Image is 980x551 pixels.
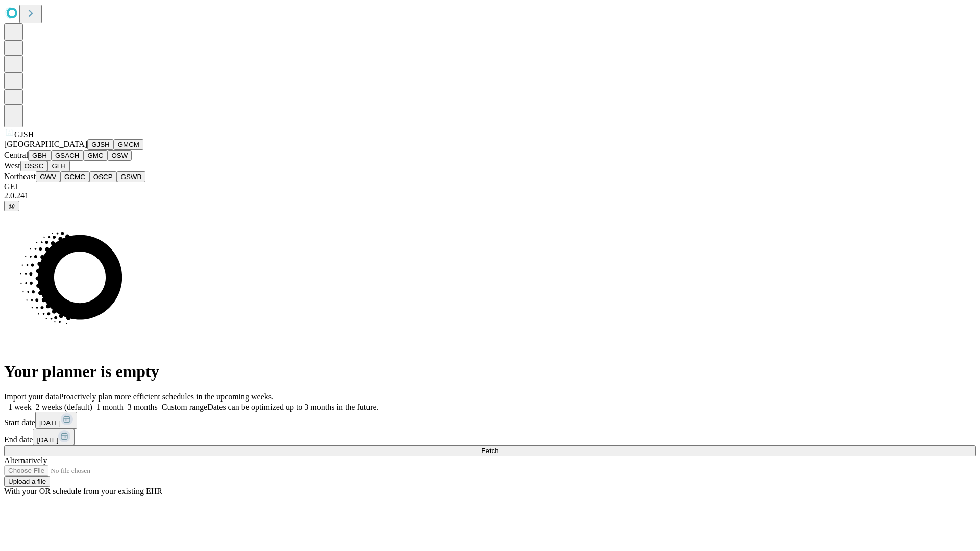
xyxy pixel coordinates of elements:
[51,150,83,161] button: GSACH
[4,161,20,170] span: West
[4,412,976,429] div: Start date
[4,182,976,191] div: GEI
[4,456,47,465] span: Alternatively
[4,362,976,381] h1: Your planner is empty
[28,150,51,161] button: GBH
[4,392,59,401] span: Import your data
[207,403,378,411] span: Dates can be optimized up to 3 months in the future.
[4,445,976,456] button: Fetch
[60,171,89,182] button: GCMC
[4,476,50,487] button: Upload a file
[4,487,162,495] span: With your OR schedule from your existing EHR
[96,403,124,411] span: 1 month
[8,403,32,411] span: 1 week
[36,171,60,182] button: GWV
[128,403,158,411] span: 3 months
[162,403,207,411] span: Custom range
[4,140,87,148] span: [GEOGRAPHIC_DATA]
[4,201,19,211] button: @
[4,429,976,445] div: End date
[20,161,48,171] button: OSSC
[87,139,114,150] button: GJSH
[89,171,117,182] button: OSCP
[108,150,132,161] button: OSW
[47,161,69,171] button: GLH
[37,436,58,444] span: [DATE]
[33,429,75,445] button: [DATE]
[114,139,143,150] button: GMCM
[481,447,498,455] span: Fetch
[39,419,61,427] span: [DATE]
[83,150,107,161] button: GMC
[4,172,36,181] span: Northeast
[4,191,976,201] div: 2.0.241
[59,392,274,401] span: Proactively plan more efficient schedules in the upcoming weeks.
[8,202,15,210] span: @
[35,412,77,429] button: [DATE]
[14,130,34,139] span: GJSH
[4,151,28,159] span: Central
[36,403,92,411] span: 2 weeks (default)
[117,171,146,182] button: GSWB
